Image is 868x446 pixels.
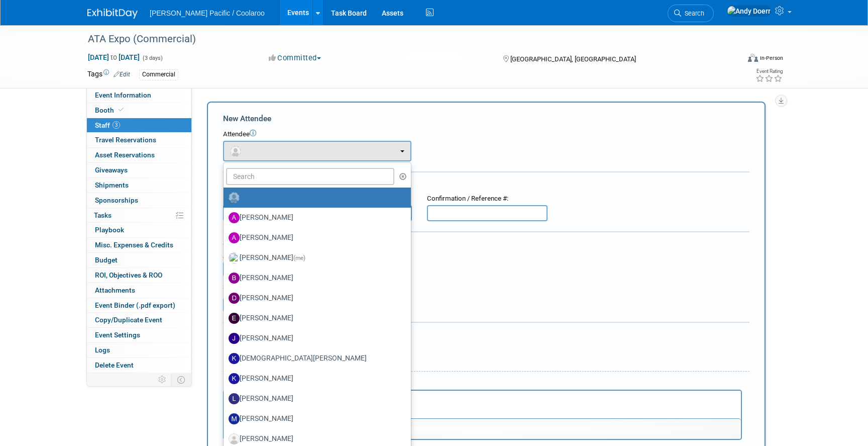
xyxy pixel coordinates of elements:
img: Associate-Profile-5.png [229,433,240,444]
label: [PERSON_NAME] [229,230,401,246]
img: Andy Doerr [727,6,771,17]
a: Sponsorships [87,193,191,208]
div: Registration / Ticket Info (optional) [223,179,749,189]
img: E.jpg [229,313,240,324]
td: Toggle Event Tabs [171,373,192,386]
label: [DEMOGRAPHIC_DATA][PERSON_NAME] [229,350,401,367]
span: ROI, Objectives & ROO [95,271,162,279]
i: Booth reservation complete [119,107,124,113]
a: Misc. Expenses & Credits [87,238,191,252]
label: [PERSON_NAME] [229,250,401,266]
div: Cost: [223,240,749,249]
span: Delete Event [95,361,134,369]
span: Event Binder (.pdf export) [95,301,175,309]
div: Event Format [680,52,783,67]
span: (me) [293,254,305,261]
span: Tasks [94,211,112,219]
span: [PERSON_NAME] Pacific / Coolaroo [150,9,265,17]
span: Sponsorships [95,196,138,204]
a: Attachments [87,283,191,298]
span: 3 [113,121,120,129]
a: Event Information [87,88,191,103]
label: [PERSON_NAME] [229,391,401,407]
span: Logs [95,346,110,354]
span: Misc. Expenses & Credits [95,241,173,249]
img: ExhibitDay [87,9,138,19]
span: Attachments [95,286,135,294]
div: New Attendee [223,113,749,124]
a: Playbook [87,223,191,237]
img: L.jpg [229,393,240,404]
span: Search [681,10,704,17]
span: Staff [95,121,120,129]
a: Travel Reservations [87,133,191,147]
label: [PERSON_NAME] [229,371,401,387]
div: Attendee [223,130,749,139]
img: A.jpg [229,212,240,223]
img: K.jpg [229,353,240,364]
a: Edit [114,71,130,78]
img: M.jpg [229,413,240,424]
img: D.jpg [229,293,240,304]
img: J.jpg [229,333,240,344]
span: Playbook [95,226,124,234]
div: ATA Expo (Commercial) [84,30,724,48]
a: Event Binder (.pdf export) [87,298,191,313]
img: K.jpg [229,373,240,384]
a: Delete Event [87,358,191,373]
span: Asset Reservations [95,151,155,159]
button: Committed [265,53,325,63]
a: Copy/Duplicate Event [87,313,191,327]
span: to [109,53,119,61]
span: Budget [95,256,118,264]
label: [PERSON_NAME] [229,411,401,427]
label: [PERSON_NAME] [229,210,401,226]
a: Shipments [87,178,191,193]
div: Confirmation / Reference #: [427,194,548,204]
img: Format-Inperson.png [748,54,758,62]
a: Logs [87,343,191,358]
input: Search [226,168,394,185]
div: Event Rating [755,69,783,74]
span: Booth [95,106,126,114]
td: Tags [87,69,130,80]
img: A.jpg [229,232,240,243]
a: Staff3 [87,118,191,133]
span: (3 days) [142,55,163,61]
span: [GEOGRAPHIC_DATA], [GEOGRAPHIC_DATA] [510,55,636,63]
a: Budget [87,253,191,267]
span: Giveaways [95,166,128,174]
a: Asset Reservations [87,148,191,162]
label: [PERSON_NAME] [229,290,401,306]
span: Event Settings [95,331,140,339]
span: Copy/Duplicate Event [95,316,162,324]
a: Tasks [87,208,191,223]
span: Shipments [95,181,129,189]
label: [PERSON_NAME] [229,270,401,286]
a: Event Settings [87,328,191,342]
td: Personalize Event Tab Strip [154,373,171,386]
label: [PERSON_NAME] [229,310,401,326]
div: Notes [223,379,742,388]
div: In-Person [759,54,783,62]
span: Travel Reservations [95,136,156,144]
img: B.jpg [229,273,240,284]
iframe: Rich Text Area [224,391,741,418]
div: Misc. Attachments & Notes [223,329,749,339]
div: Commercial [139,69,178,80]
span: [DATE] [DATE] [87,53,140,62]
a: Search [668,5,714,22]
img: Unassigned-User-Icon.png [229,192,240,203]
label: [PERSON_NAME] [229,330,401,346]
a: Booth [87,103,191,118]
a: ROI, Objectives & ROO [87,268,191,283]
span: Event Information [95,91,151,99]
a: Giveaways [87,163,191,177]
